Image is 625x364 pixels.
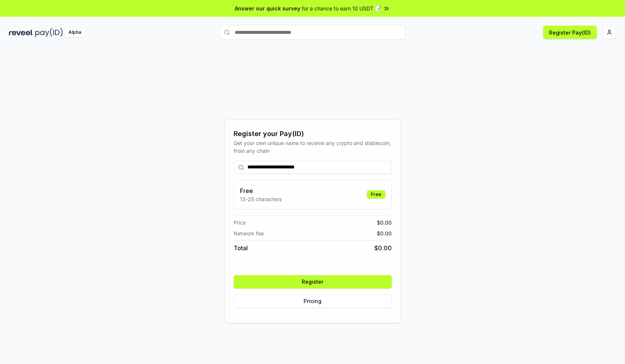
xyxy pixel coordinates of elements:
span: $ 0.00 [374,244,392,252]
img: reveel_dark [9,28,34,37]
div: Register your Pay(ID) [234,129,392,139]
span: Answer our quick survey [235,4,300,12]
span: Total [234,244,248,252]
button: Pricing [234,294,392,308]
span: $ 0.00 [377,219,392,226]
div: Get your own unique name to receive any crypto and stablecoin, from any chain [234,139,392,155]
div: Free [367,190,385,199]
div: Alpha [64,28,85,37]
span: for a chance to earn 10 USDT 📝 [302,4,381,12]
p: 13-25 characters [240,195,282,203]
img: pay_id [35,28,63,37]
span: $ 0.00 [377,229,392,237]
span: Price [234,219,246,226]
span: Network fee [234,229,264,237]
button: Register [234,275,392,289]
h3: Free [240,186,282,195]
button: Register Pay(ID) [543,26,597,39]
